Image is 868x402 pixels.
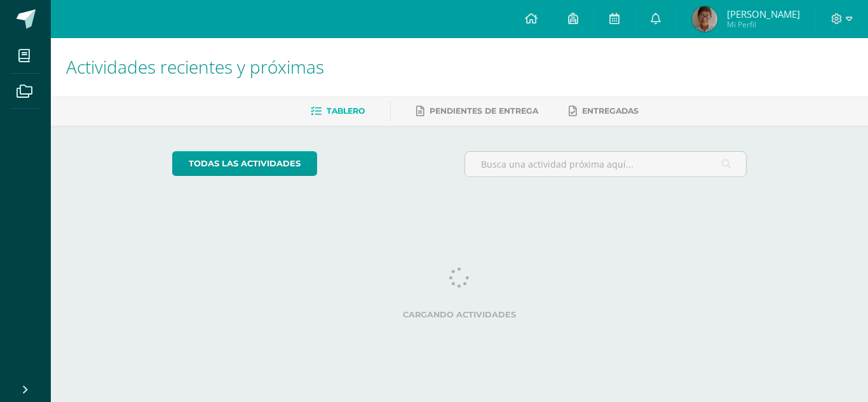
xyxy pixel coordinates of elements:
[569,101,639,121] a: Entregadas
[311,101,365,121] a: Tablero
[172,310,747,319] label: Cargando actividades
[692,6,717,32] img: 64dcc7b25693806399db2fba3b98ee94.png
[172,151,317,176] a: todas las Actividades
[416,101,538,121] a: Pendientes de entrega
[727,19,800,30] span: Mi Perfil
[430,106,538,116] span: Pendientes de entrega
[465,152,747,177] input: Busca una actividad próxima aquí...
[727,8,800,20] span: [PERSON_NAME]
[66,55,324,79] span: Actividades recientes y próximas
[582,106,639,116] span: Entregadas
[327,106,365,116] span: Tablero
